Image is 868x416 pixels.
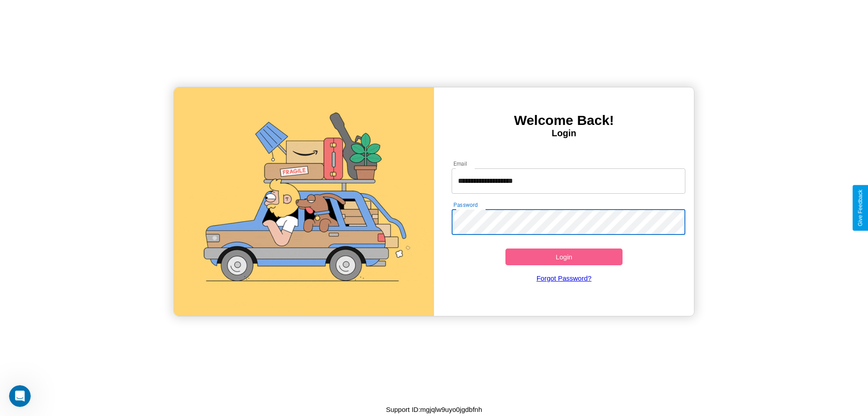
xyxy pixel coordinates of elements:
[453,160,467,167] label: Email
[857,190,863,226] div: Give Feedback
[174,87,434,316] img: gif
[434,128,694,139] h4: Login
[434,113,694,128] h3: Welcome Back!
[386,403,482,416] p: Support ID: mgjqlw9uyo0jgdbfnh
[505,249,623,265] button: Login
[9,385,31,407] iframe: Intercom live chat
[453,201,477,209] label: Password
[447,265,681,291] a: Forgot Password?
